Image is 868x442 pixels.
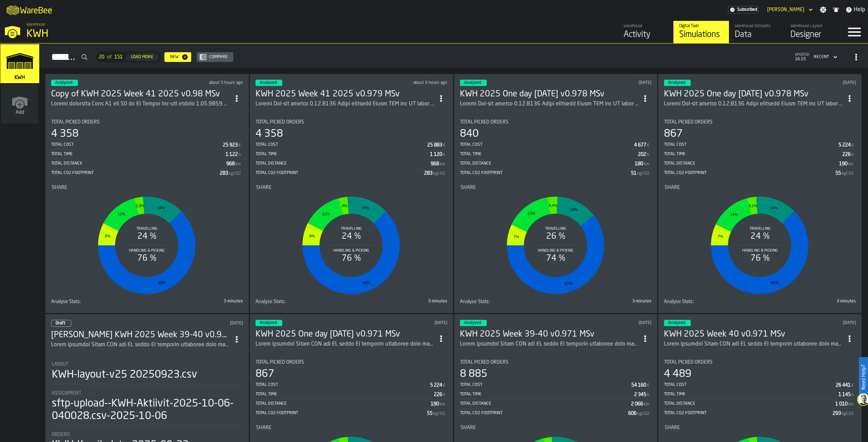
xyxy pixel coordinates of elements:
div: Total Cost [460,382,632,387]
span: kgCO2 [842,171,854,176]
span: h [238,152,241,157]
div: Total Distance [664,161,839,166]
div: Total CO2 Footprint [51,171,220,175]
div: Title [664,360,856,365]
a: link-to-/wh/i/4fb45246-3b77-4bb5-b880-c337c3c5facb/data [729,21,785,43]
div: Compare [206,55,230,60]
span: h [851,393,854,397]
div: Total Time [255,392,434,397]
div: Stat Value [839,161,847,167]
span: Share [52,185,67,190]
div: Stat Value [223,142,238,148]
span: Analysed [464,321,481,325]
div: Activity [624,29,668,40]
div: Load More [128,55,156,60]
span: Warehouse [26,22,45,27]
div: Stat Value [838,142,851,148]
div: Total Cost [255,142,427,147]
div: status-3 2 [460,80,487,86]
div: Updated: 9.10.2025 klo 11.07.27 Created: 9.10.2025 klo 10.54.27 [365,321,447,325]
div: Title [461,185,651,190]
div: Title [460,360,652,365]
div: Title [51,119,243,125]
h3: [PERSON_NAME] KWH 2025 Week 39-40 v0.971 MSv [51,330,230,341]
div: DropdownMenuValue-Pasi Kolari [767,7,804,13]
span: kgCO2 [229,171,241,176]
h3: KWH 2025 Week 41 2025 v0.979 MSv [255,89,435,100]
div: Stat Value [226,161,235,167]
div: Title [256,185,447,190]
span: km [848,402,854,407]
div: Stat Value [634,142,646,148]
div: Title [460,299,554,305]
div: Title [664,119,856,125]
div: Designer [790,29,835,40]
div: Title [664,299,759,305]
span: of [107,54,112,60]
div: Updated: 13.10.2025 klo 10.31.00 Created: 13.10.2025 klo 9.09.53 [365,80,447,85]
div: Total Time [51,152,226,157]
div: Latest Lay-out update 9.10.2025 Added separate Stock UOM for KG items KG products separated with ... [460,100,639,108]
h2: button-Simulations [40,44,868,68]
div: Total Time [460,392,634,397]
span: Analyse Stats: [664,299,694,305]
section: card-SimulationDashboardCard-analyzed [460,114,652,307]
div: Total Time [664,392,838,397]
div: 4 358 [255,128,283,140]
div: Stat Value [835,171,841,176]
span: Total Picked Orders [664,119,713,125]
div: Title [255,119,447,125]
span: Share [665,185,680,190]
span: h [443,152,445,157]
a: link-to-/wh/new [1,85,39,125]
div: Title [460,119,652,125]
span: Assignment [52,390,81,396]
div: Title [51,299,146,305]
div: Total Distance [51,161,226,166]
span: Orders [52,432,70,437]
div: Menu Subscription [728,6,759,14]
span: 16.15 [795,57,810,62]
div: Stat Value [634,392,646,397]
div: Stat Value [638,152,646,157]
div: ItemListCard-DashboardItemContainer [454,74,658,313]
div: stat-Total Picked Orders [664,360,856,418]
span: Analysed [55,81,72,85]
div: stat-Total Picked Orders [460,119,652,178]
div: Updated: 9.10.2025 klo 8.40.16 Created: 9.10.2025 klo 8.33.52 [774,321,856,325]
div: Title [52,432,242,437]
div: stat-Total Picked Orders [664,119,856,178]
div: status-3 2 [460,320,487,326]
span: updated: [795,53,810,57]
div: Total Distance [460,401,631,406]
span: h [647,393,649,397]
h3: KWH 2025 One day [DATE] v0.978 MSv [664,89,843,100]
span: km [440,162,445,167]
div: 4 489 [664,368,691,380]
div: Total Cost [460,142,634,147]
div: Title [255,299,350,305]
div: Latest Lay-out update 9.10.2025 Added separate Stock UOM for KG items KG products separated with ... [664,100,843,108]
a: link-to-/wh/i/4fb45246-3b77-4bb5-b880-c337c3c5facb/simulations [0,44,39,85]
div: Stat Value [631,382,646,388]
a: link-to-/wh/i/4fb45246-3b77-4bb5-b880-c337c3c5facb/feed/ [618,21,673,43]
div: Total Cost [664,142,838,147]
div: Stat Value [220,171,228,176]
a: link-to-/wh/i/4fb45246-3b77-4bb5-b880-c337c3c5facb/simulations [673,21,729,43]
div: Lorem ipsumdol Sitam CON adi EL seddo EI temporin utlaboree dolo mag aliquae AdmIni venia quis No... [51,341,230,349]
span: Share [256,185,271,190]
div: status-3 2 [51,80,78,86]
span: Draft [56,321,65,325]
span: h [443,393,445,397]
div: Updated: 13.10.2025 klo 10.58.12 Created: 13.10.2025 klo 10.46.17 [161,80,243,85]
span: h [647,152,649,157]
div: stat-Total Picked Orders [255,360,447,418]
span: Help [854,6,865,14]
div: Warehouse Layout [790,24,835,29]
div: New [167,55,181,60]
div: Stat Value [835,401,847,407]
span: Analysed [668,81,685,85]
section: card-SimulationDashboardCard-analyzed [255,114,447,307]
